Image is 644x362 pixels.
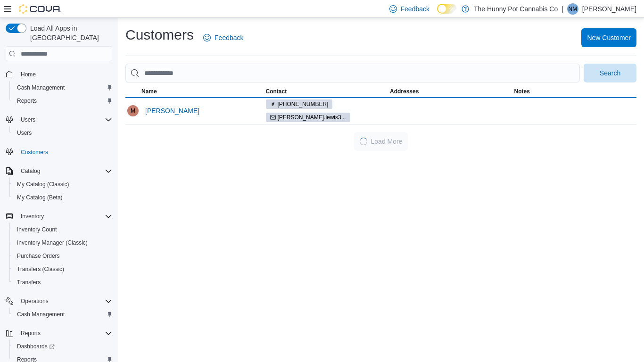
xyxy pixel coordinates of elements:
[26,24,112,42] span: Load All Apps in [GEOGRAPHIC_DATA]
[13,224,112,235] span: Inventory Count
[17,211,48,222] button: Inventory
[13,263,112,275] span: Transfers (Classic)
[125,25,194,44] h1: Customers
[9,81,116,94] button: Cash Management
[582,3,636,15] p: [PERSON_NAME]
[13,224,61,235] a: Inventory Count
[9,94,116,107] button: Reports
[17,146,112,158] span: Customers
[131,105,135,116] span: M
[13,263,68,275] a: Transfers (Classic)
[514,88,530,95] span: Notes
[9,191,116,204] button: My Catalog (Beta)
[17,114,39,125] button: Users
[17,194,63,201] span: My Catalog (Beta)
[17,296,52,307] button: Operations
[9,276,116,289] button: Transfers
[2,295,116,308] button: Operations
[9,236,116,249] button: Inventory Manager (Classic)
[13,341,112,352] span: Dashboards
[9,126,116,140] button: Users
[9,249,116,263] button: Purchase Orders
[17,147,52,158] a: Customers
[17,129,32,137] span: Users
[21,297,49,305] span: Operations
[278,100,329,108] span: [PHONE_NUMBER]
[569,3,578,15] span: NM
[9,223,116,236] button: Inventory Count
[13,82,68,93] a: Cash Management
[13,192,66,203] a: My Catalog (Beta)
[13,250,112,262] span: Purchase Orders
[358,136,369,147] span: Loading
[9,178,116,191] button: My Catalog (Classic)
[17,226,57,233] span: Inventory Count
[17,165,44,177] button: Catalog
[567,3,578,15] div: Nick Miszuk
[21,116,35,123] span: Users
[13,127,35,139] a: Users
[17,311,65,318] span: Cash Management
[13,277,112,288] span: Transfers
[17,68,112,80] span: Home
[199,28,247,47] a: Feedback
[17,279,41,286] span: Transfers
[13,237,112,248] span: Inventory Manager (Classic)
[17,181,69,188] span: My Catalog (Classic)
[13,95,41,107] a: Reports
[13,82,112,93] span: Cash Management
[354,132,408,151] button: LoadingLoad More
[9,340,116,353] a: Dashboards
[584,64,636,82] button: Search
[600,68,620,78] span: Search
[13,277,44,288] a: Transfers
[17,84,65,91] span: Cash Management
[17,211,112,222] span: Inventory
[2,327,116,340] button: Reports
[17,328,112,339] span: Reports
[21,329,41,337] span: Reports
[17,165,112,177] span: Catalog
[266,99,333,109] span: (905) 912-2823
[2,145,116,159] button: Customers
[13,250,64,262] a: Purchase Orders
[17,252,60,260] span: Purchase Orders
[371,137,403,146] span: Load More
[13,309,68,320] a: Cash Management
[145,106,199,115] span: [PERSON_NAME]
[561,3,563,15] p: |
[474,3,558,15] p: The Hunny Pot Cannabis Co
[21,71,36,78] span: Home
[17,97,37,105] span: Reports
[17,343,55,350] span: Dashboards
[21,167,40,175] span: Catalog
[587,33,631,42] span: New Customer
[2,210,116,223] button: Inventory
[13,95,112,107] span: Reports
[21,148,48,156] span: Customers
[127,105,139,116] div: Maddison
[13,341,58,352] a: Dashboards
[19,4,61,14] img: Cova
[17,69,40,80] a: Home
[9,308,116,321] button: Cash Management
[17,239,88,247] span: Inventory Manager (Classic)
[2,165,116,178] button: Catalog
[390,88,419,95] span: Addresses
[13,127,112,139] span: Users
[266,88,287,95] span: Contact
[581,28,636,47] button: New Customer
[13,309,112,320] span: Cash Management
[17,265,64,273] span: Transfers (Classic)
[2,67,116,81] button: Home
[21,213,44,220] span: Inventory
[17,296,112,307] span: Operations
[13,179,112,190] span: My Catalog (Classic)
[9,263,116,276] button: Transfers (Classic)
[13,192,112,203] span: My Catalog (Beta)
[278,113,346,122] span: [PERSON_NAME].lewis3...
[17,328,44,339] button: Reports
[437,14,438,14] span: Dark Mode
[266,113,350,122] span: maddison.lewis3...
[215,33,243,42] span: Feedback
